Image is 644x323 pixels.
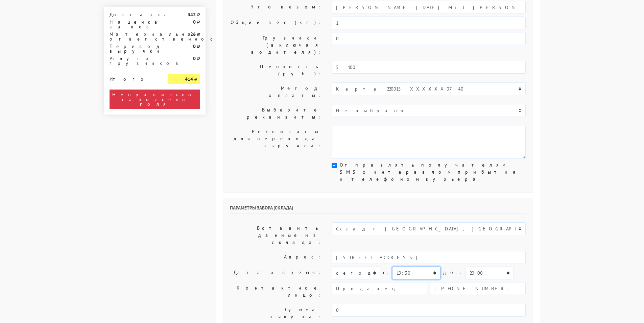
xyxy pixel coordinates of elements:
[443,267,462,278] label: до:
[188,11,196,18] strong: 342
[225,251,327,264] label: Адрес:
[430,282,526,295] input: Телефон
[225,222,327,248] label: Вставить данные из склада:
[225,82,327,101] label: Метод оплаты:
[110,74,158,81] div: Итого
[225,267,327,279] label: Дата и время:
[193,43,196,49] strong: 0
[225,61,327,80] label: Ценность (руб.):
[104,32,163,41] div: Материальная ответственность
[332,282,427,295] input: Имя
[104,20,163,29] div: Наценка за вес
[193,55,196,61] strong: 0
[104,56,163,66] div: Услуги грузчиков
[340,161,526,183] label: Отправлять получателям SMS с интервалом прибытия и телефоном курьера
[104,12,163,17] div: Доставка
[225,1,327,14] label: Что везем:
[190,31,196,37] strong: 26
[230,205,526,214] h6: Параметры забора (склада)
[110,90,200,109] div: Неправильно заполнены поля
[225,17,327,29] label: Общий вес (кг):
[225,126,327,159] label: Реквизиты для перевода выручки:
[225,304,327,323] label: Сумма выкупа:
[383,267,389,278] label: c:
[185,76,193,82] strong: 414
[193,19,196,25] strong: 0
[225,104,327,123] label: Выберите реквизиты:
[225,32,327,58] label: Грузчики (включая водителя):
[104,44,163,53] div: Перевод выручки
[225,282,327,301] label: Контактное лицо:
